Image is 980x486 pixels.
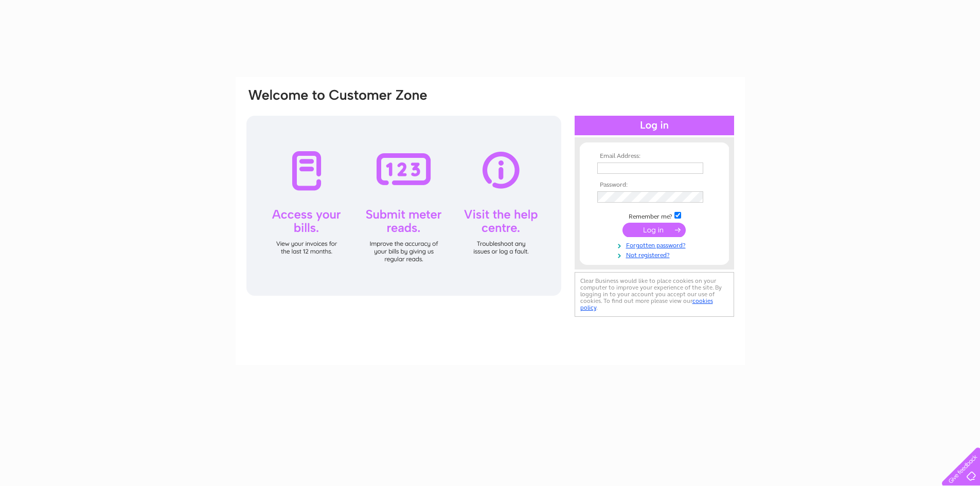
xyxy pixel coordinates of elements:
[597,240,714,249] a: Forgotten password?
[595,153,714,160] th: Email Address:
[580,297,713,311] a: cookies policy
[595,210,714,221] td: Remember me?
[595,182,714,189] th: Password:
[597,249,714,259] a: Not registered?
[575,272,734,317] div: Clear Business would like to place cookies on your computer to improve your experience of the sit...
[622,223,686,237] input: Submit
